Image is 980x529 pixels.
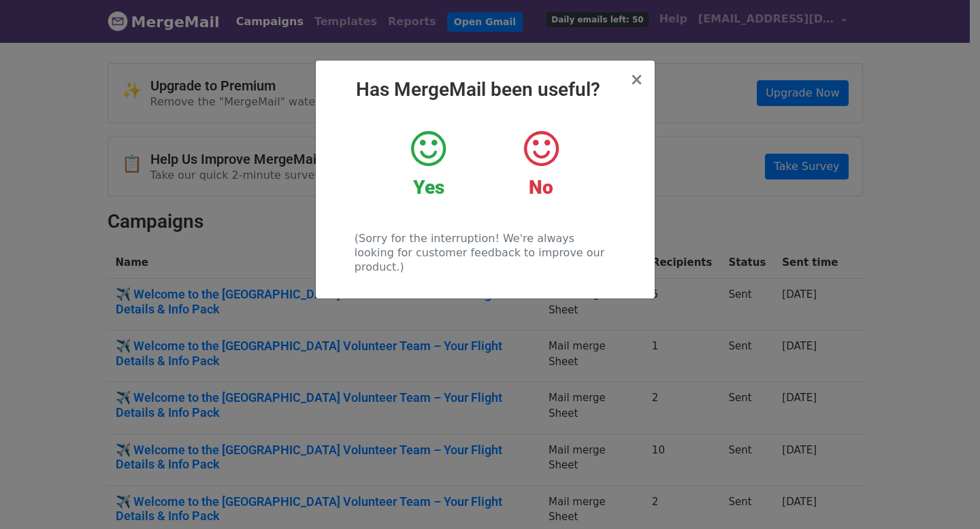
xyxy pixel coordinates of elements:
[630,70,643,89] span: ×
[912,464,980,529] iframe: Chat Widget
[630,71,643,88] button: Close
[382,129,474,199] a: Yes
[355,231,615,274] p: (Sorry for the interruption! We're always looking for customer feedback to improve our product.)
[413,176,444,199] strong: Yes
[529,176,553,199] strong: No
[327,78,644,101] h2: Has MergeMail been useful?
[495,129,587,199] a: No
